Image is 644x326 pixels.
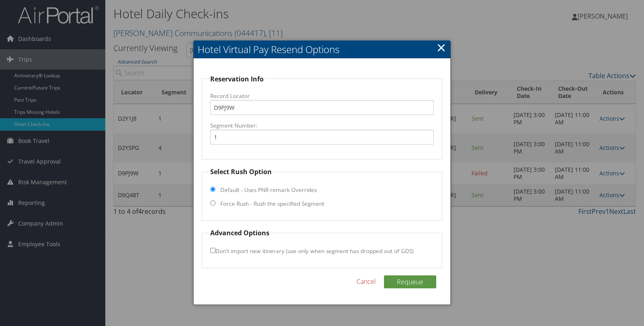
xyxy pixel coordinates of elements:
[210,248,215,253] input: Don't import new itinerary (use only when segment has dropped out of GDS)
[210,92,434,100] label: Record Locator
[210,243,414,258] label: Don't import new itinerary (use only when segment has dropped out of GDS)
[210,121,434,130] label: Segment Number:
[220,200,324,208] label: Force Rush - Rush the specified Segment
[209,74,265,84] legend: Reservation Info
[437,39,446,55] a: Close
[384,275,436,288] button: Requeue
[194,40,450,58] h2: Hotel Virtual Pay Resend Options
[220,186,317,194] label: Default - Uses PNR remark Overrides
[209,228,271,238] legend: Advanced Options
[356,277,376,286] a: Cancel
[209,167,273,177] legend: Select Rush Option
